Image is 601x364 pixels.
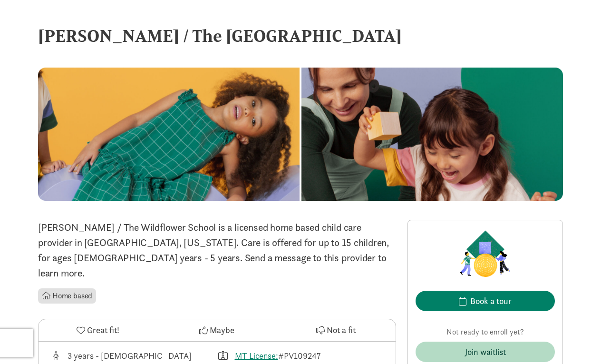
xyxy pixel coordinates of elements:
[457,228,513,279] img: Provider logo
[465,345,506,358] div: Join waitlist
[416,291,555,311] button: Book a tour
[416,342,555,362] button: Join waitlist
[327,324,356,336] span: Not a fit
[210,324,234,336] span: Maybe
[157,319,276,341] button: Maybe
[235,350,278,361] a: MT License:
[470,295,512,307] div: Book a tour
[87,324,119,336] span: Great fit!
[38,288,96,304] li: Home based
[39,319,157,341] button: Great fit!
[38,23,563,49] div: [PERSON_NAME] / The [GEOGRAPHIC_DATA]
[38,220,396,281] p: [PERSON_NAME] / The Wildflower School is a licensed home based child care provider in [GEOGRAPHIC...
[277,319,396,341] button: Not a fit
[416,326,555,338] p: Not ready to enroll yet?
